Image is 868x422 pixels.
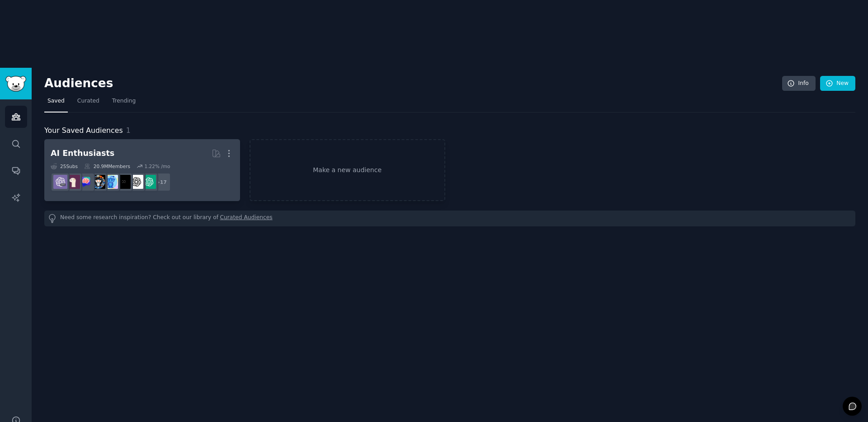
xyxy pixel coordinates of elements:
[44,125,123,136] span: Your Saved Audiences
[44,94,68,113] a: Saved
[782,76,816,91] a: Info
[152,173,171,192] div: + 17
[51,163,78,169] div: 25 Sub s
[109,94,139,113] a: Trending
[117,175,131,189] img: ArtificialInteligence
[250,139,445,201] a: Make a new audience
[84,163,130,169] div: 20.9M Members
[44,76,782,91] h2: Audiences
[142,175,156,189] img: ChatGPT
[66,175,80,189] img: LocalLLaMA
[144,163,170,169] div: 1.22 % /mo
[129,175,143,189] img: OpenAI
[44,211,855,226] div: Need some research inspiration? Check out our library of
[91,175,105,189] img: aiArt
[53,175,67,189] img: ChatGPTPro
[44,139,240,201] a: AI Enthusiasts25Subs20.9MMembers1.22% /mo+17ChatGPTOpenAIArtificialInteligenceartificialaiArtChat...
[47,97,65,105] span: Saved
[104,175,118,189] img: artificial
[74,94,103,113] a: Curated
[112,97,136,105] span: Trending
[5,76,26,92] img: GummySearch logo
[126,126,131,135] span: 1
[820,76,855,91] a: New
[79,175,93,189] img: ChatGPTPromptGenius
[77,97,99,105] span: Curated
[51,148,114,159] div: AI Enthusiasts
[220,214,273,223] a: Curated Audiences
